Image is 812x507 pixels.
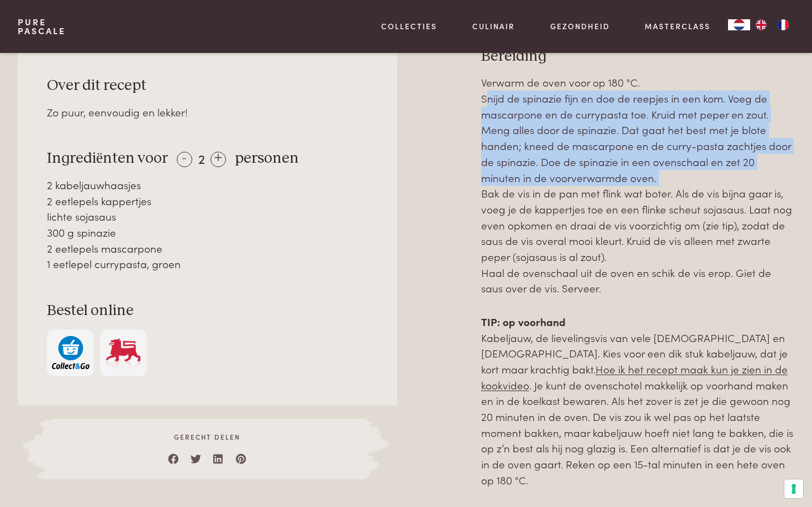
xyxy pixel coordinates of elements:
div: Language [728,19,750,30]
button: Uw voorkeuren voor toestemming voor trackingtechnologieën [784,479,803,498]
strong: TIP: op voorhand [481,314,566,329]
a: Masterclass [645,20,710,32]
a: Hoe ik het recept maak kun je zien in de kookvideo [481,361,788,392]
a: NL [728,19,750,30]
ul: Language list [750,19,794,30]
span: Gerecht delen [52,432,363,442]
aside: Language selected: Nederlands [728,19,794,30]
div: - [177,152,192,167]
div: 1 eetlepel currypasta, groen [47,256,368,272]
p: Kabeljauw, de lievelingsvis van vele [DEMOGRAPHIC_DATA] en [DEMOGRAPHIC_DATA]. Kies voor een dik ... [481,314,794,488]
h3: Over dit recept [47,76,368,95]
a: Gezondheid [550,20,610,32]
a: Collecties [381,20,437,32]
div: + [210,152,226,167]
div: Zo puur, eenvoudig en lekker! [47,104,368,120]
div: 300 g spinazie [47,225,368,241]
div: 2 kabeljauwhaasjes [47,177,368,193]
a: FR [772,19,794,30]
span: 2 [198,149,205,167]
h3: Bestel online [47,301,368,321]
div: 2 eetlepels kappertjes [47,193,368,209]
img: Delhaize [104,336,142,370]
p: Verwarm de oven voor op 180 °C. Snijd de spinazie fijn en doe de reepjes in een kom. Voeg de masc... [481,74,794,296]
span: Ingrediënten voor [47,151,168,166]
h3: Bereiding [481,47,794,66]
img: c308188babc36a3a401bcb5cb7e020f4d5ab42f7cacd8327e500463a43eeb86c.svg [52,336,89,370]
div: lichte sojasaus [47,209,368,225]
div: 2 eetlepels mascarpone [47,241,368,257]
a: PurePascale [18,18,66,35]
a: Culinair [472,20,515,32]
span: personen [235,151,299,166]
a: EN [750,19,772,30]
